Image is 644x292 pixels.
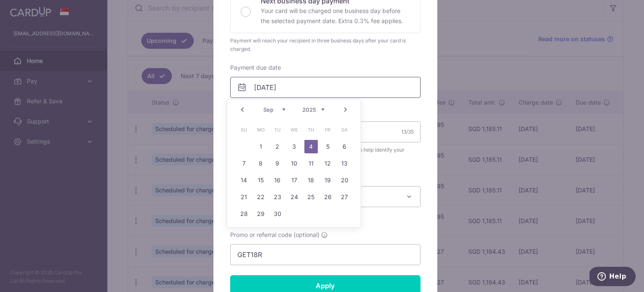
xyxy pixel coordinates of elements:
[288,140,301,153] a: 3
[230,77,421,98] input: DD / MM / YYYY
[254,174,267,187] a: 15
[338,157,351,170] a: 13
[304,157,318,170] a: 11
[304,123,318,137] span: Thursday
[237,157,251,170] a: 7
[237,105,247,115] a: Prev
[271,190,284,204] a: 23
[338,174,351,187] a: 20
[304,174,318,187] a: 18
[271,123,284,137] span: Tuesday
[288,157,301,170] a: 10
[230,63,281,72] label: Payment due date
[321,174,335,187] a: 19
[254,157,267,170] a: 8
[338,190,351,204] a: 27
[237,190,251,204] a: 21
[321,190,335,204] a: 26
[338,140,351,153] a: 6
[230,37,421,53] div: Payment will reach your recipient in three business days after your card is charged.
[237,174,251,187] a: 14
[321,123,335,137] span: Friday
[288,174,301,187] a: 17
[304,140,318,153] a: 4
[401,128,414,136] div: 13/35
[271,174,284,187] a: 16
[254,140,267,153] a: 1
[340,105,351,115] a: Next
[230,231,319,239] span: Promo or referral code (optional)
[237,123,251,137] span: Sunday
[271,140,284,153] a: 2
[254,190,267,204] a: 22
[321,157,335,170] a: 12
[304,190,318,204] a: 25
[271,157,284,170] a: 9
[237,207,251,221] a: 28
[338,123,351,137] span: Saturday
[321,140,335,153] a: 5
[288,190,301,204] a: 24
[261,6,410,26] p: Your card will be charged one business day before the selected payment date. Extra 0.3% fee applies.
[254,207,267,221] a: 29
[254,123,267,137] span: Monday
[271,207,284,221] a: 30
[589,267,636,288] iframe: Opens a widget where you can find more information
[288,123,301,137] span: Wednesday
